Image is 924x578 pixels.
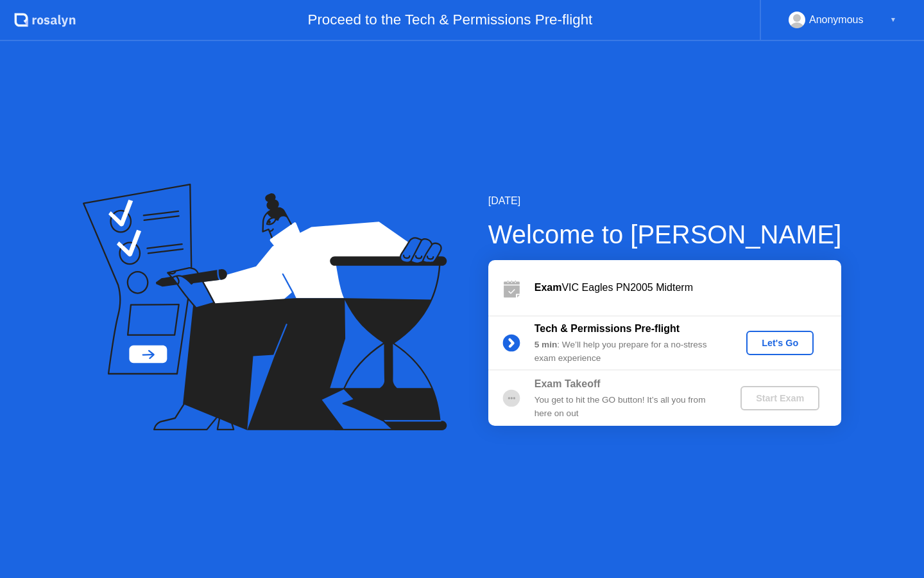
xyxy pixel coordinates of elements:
button: Start Exam [740,386,819,410]
div: VIC Eagles PN2005 Midterm [535,280,841,295]
button: Let's Go [746,331,814,355]
div: : We’ll help you prepare for a no-stress exam experience [535,338,719,365]
b: Exam Takeoff [535,378,601,389]
div: Start Exam [746,393,814,403]
b: 5 min [535,340,558,349]
div: ▼ [890,12,896,28]
b: Tech & Permissions Pre-flight [535,323,680,334]
div: Welcome to [PERSON_NAME] [488,215,842,254]
div: You get to hit the GO button! It’s all you from here on out [535,394,719,420]
b: Exam [535,282,562,293]
div: Anonymous [809,12,864,28]
div: [DATE] [488,193,842,209]
div: Let's Go [751,338,809,348]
